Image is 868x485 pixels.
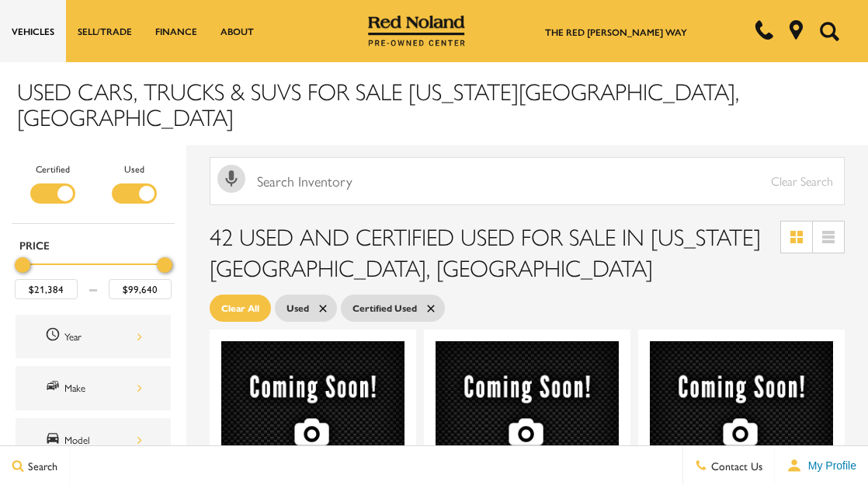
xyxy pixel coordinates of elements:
img: Red Noland Pre-Owned [368,16,466,47]
div: Maximum Price [157,257,172,273]
label: Used [124,161,144,176]
svg: Click to toggle on voice search [217,165,245,193]
div: MakeMake [16,366,171,410]
div: Model [64,431,142,448]
img: 2021 Jeep Wrangler Rubicon [650,341,833,483]
div: Minimum Price [15,257,30,273]
h5: Price [19,238,167,252]
div: Make [64,379,142,396]
div: Price [15,252,172,299]
button: Open the search field [814,1,845,61]
span: Contact Us [707,458,762,473]
img: 2020 Acura RDX Advance Package [436,341,619,483]
div: Filter by Vehicle Type [12,161,175,223]
button: Open user profile menu [775,446,868,485]
span: Search [24,458,57,473]
span: Make [45,378,64,398]
div: Year [64,328,142,345]
label: Certified [36,161,70,176]
input: Minimum [15,279,78,299]
a: The Red [PERSON_NAME] Way [545,25,687,39]
a: Red Noland Pre-Owned [368,21,466,37]
img: 2018 Volkswagen Atlas SEL Premium [221,341,404,483]
input: Search Inventory [210,157,845,205]
span: My Profile [802,459,856,472]
span: Clear All [221,298,259,318]
div: YearYear [16,315,171,358]
span: Certified Used [352,298,417,318]
input: Maximum [109,279,172,299]
span: Year [45,326,64,347]
span: Used [286,298,309,318]
div: ModelModel [16,418,171,462]
span: Model [45,430,64,450]
span: 42 Used and Certified Used for Sale in [US_STATE][GEOGRAPHIC_DATA], [GEOGRAPHIC_DATA] [210,219,761,284]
